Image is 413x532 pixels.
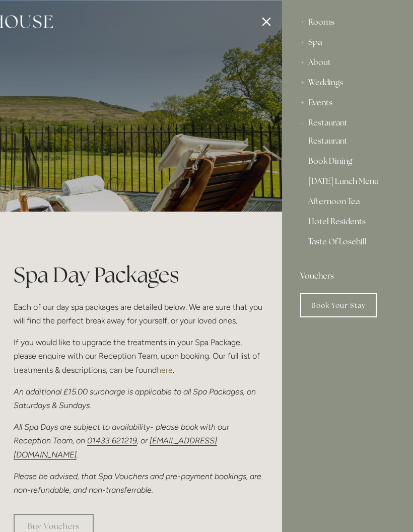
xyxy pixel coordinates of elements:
[308,157,387,169] a: Book Dining
[308,197,387,210] a: Afternoon Tea
[300,266,395,286] a: Vouchers
[300,32,395,52] div: Spa
[308,137,387,149] a: Restaurant
[308,218,387,230] a: Hotel Residents
[300,73,395,93] div: Weddings
[300,52,395,73] div: About
[300,113,395,133] div: Restaurant
[308,238,387,254] a: Taste Of Losehill
[300,12,395,32] div: Rooms
[300,93,395,113] div: Events
[308,177,387,189] a: [DATE] Lunch Menu
[300,293,377,317] a: Book Your Stay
